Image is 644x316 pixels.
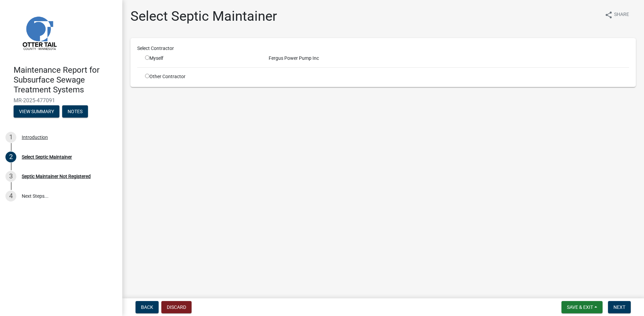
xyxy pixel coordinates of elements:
[136,301,159,313] button: Back
[5,171,16,182] div: 3
[5,152,16,162] div: 2
[14,109,59,115] wm-modal-confirm: Summary
[62,109,88,115] wm-modal-confirm: Notes
[145,55,258,62] div: Myself
[14,97,109,104] span: MR-2025-477091
[130,8,277,24] h1: Select Septic Maintainer
[62,105,88,118] button: Notes
[608,301,631,313] button: Next
[140,73,264,80] div: Other Contractor
[567,304,593,310] span: Save & Exit
[5,191,16,201] div: 4
[22,135,48,140] div: Introduction
[5,132,16,143] div: 1
[264,55,634,62] div: Fergus Power Pump Inc
[613,304,625,310] span: Next
[22,155,72,159] div: Select Septic Maintainer
[14,105,59,118] button: View Summary
[14,7,65,58] img: Otter Tail County, Minnesota
[141,304,153,310] span: Back
[22,174,91,179] div: Septic Maintainer Not Registered
[132,45,634,52] div: Select Contractor
[14,65,117,94] h4: Maintenance Report for Subsurface Sewage Treatment Systems
[605,11,613,19] i: share
[561,301,603,313] button: Save & Exit
[161,301,192,313] button: Discard
[599,8,634,21] button: shareShare
[614,11,629,19] span: Share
